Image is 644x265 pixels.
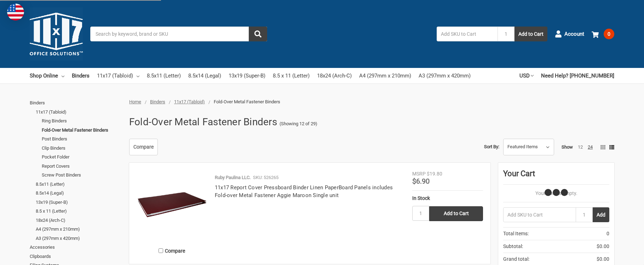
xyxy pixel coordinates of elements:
[129,99,141,104] a: Home
[129,139,158,156] a: Compare
[412,170,426,178] div: MSRP
[36,189,121,198] a: 8.5x14 (Legal)
[437,27,498,41] input: Add SKU to Cart
[147,68,181,83] a: 8.5x11 (Letter)
[429,206,483,221] input: Add to Cart
[42,134,121,144] a: Post Binders
[36,108,121,117] a: 11x17 (Tabloid)
[215,174,251,181] p: Ruby Paulina LLC.
[42,116,121,126] a: Ring Binders
[36,216,121,225] a: 18x24 (Arch-C)
[159,248,163,253] input: Compare
[174,99,205,104] a: 11x17 (Tabloid)
[519,68,534,83] a: USD
[129,113,277,131] h1: Fold-Over Metal Fastener Binders
[503,168,609,185] div: Your Cart
[42,144,121,153] a: Clip Binders
[7,4,24,21] img: duty and tax information for United States
[280,120,317,127] span: (Showing 12 of 29)
[592,25,614,43] a: 0
[593,207,609,222] button: Add
[36,180,121,189] a: 8.5x11 (Letter)
[97,68,139,83] a: 11x17 (Tabloid)
[253,174,278,181] p: SKU: 526265
[42,162,121,171] a: Report Covers
[503,255,529,263] span: Grand total:
[503,243,523,250] span: Subtotal:
[514,27,547,41] button: Add to Cart
[503,207,576,222] input: Add SKU to Cart
[72,68,90,83] a: Binders
[42,171,121,180] a: Screw Post Binders
[30,252,121,261] a: Clipboards
[36,234,121,243] a: A3 (297mm x 420mm)
[412,195,483,202] div: In Stock
[541,68,614,83] a: Need Help? [PHONE_NUMBER]
[588,144,593,150] a: 24
[273,68,310,83] a: 8.5 x 11 (Letter)
[36,207,121,216] a: 8.5 x 11 (Letter)
[137,170,207,241] img: 11x17 Report Cover Pressboard Binder Linen PaperBoard Panels includes Fold-over Metal Fastener Ag...
[419,68,471,83] a: A3 (297mm x 420mm)
[597,243,609,250] span: $0.00
[36,225,121,234] a: A4 (297mm x 210mm)
[578,144,583,150] a: 12
[90,27,267,41] input: Search by keyword, brand or SKU
[503,190,609,197] p: Your Cart Is Empty.
[484,142,499,152] label: Sort By:
[30,7,83,61] img: 11x17.com
[597,255,609,263] span: $0.00
[214,99,280,104] span: Fold-Over Metal Fastener Binders
[562,144,573,150] span: Show
[30,98,121,108] a: Binders
[30,68,64,83] a: Shop Online
[188,68,221,83] a: 8.5x14 (Legal)
[137,245,207,257] label: Compare
[229,68,265,83] a: 13x19 (Super-B)
[564,30,584,38] span: Account
[150,99,165,104] a: Binders
[606,230,609,237] span: 0
[427,171,442,177] span: $19.80
[42,126,121,135] a: Fold-Over Metal Fastener Binders
[604,29,614,39] span: 0
[555,25,584,43] a: Account
[36,198,121,207] a: 13x19 (Super-B)
[317,68,352,83] a: 18x24 (Arch-C)
[503,230,529,237] span: Total Items:
[42,152,121,162] a: Pocket Folder
[30,243,121,252] a: Accessories
[412,177,430,185] span: $6.90
[215,184,393,199] a: 11x17 Report Cover Pressboard Binder Linen PaperBoard Panels includes Fold-over Metal Fastener Ag...
[359,68,411,83] a: A4 (297mm x 210mm)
